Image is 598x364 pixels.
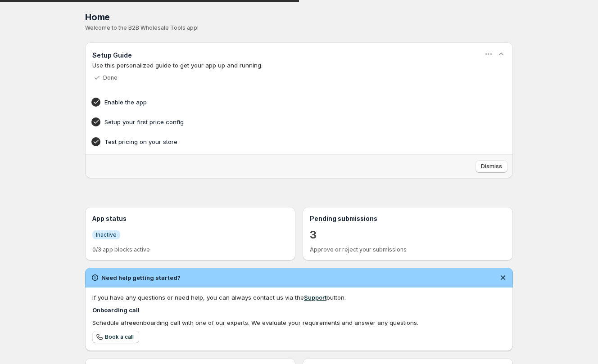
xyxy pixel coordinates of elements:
[103,74,118,81] p: Done
[105,333,134,341] span: Book a call
[85,24,513,31] p: Welcome to the B2B Wholesale Tools app!
[481,163,502,170] span: Dismiss
[497,271,509,284] button: Dismiss notification
[101,273,181,282] h2: Need help getting started?
[92,230,120,239] a: InfoInactive
[104,117,466,126] h4: Setup your first price config
[92,246,288,253] p: 0/3 app blocks active
[310,246,506,253] p: Approve or reject your submissions
[104,137,466,146] h4: Test pricing on your store
[310,228,317,242] a: 3
[304,294,326,301] a: Support
[124,319,136,326] b: free
[92,306,506,315] h4: Onboarding call
[310,214,506,223] h3: Pending submissions
[92,293,506,302] div: If you have any questions or need help, you can always contact us via the button.
[96,231,117,238] span: Inactive
[85,12,110,22] span: Home
[92,61,506,70] p: Use this personalized guide to get your app up and running.
[92,318,506,327] div: Schedule a onboarding call with one of our experts. We evaluate your requirements and answer any ...
[92,214,288,223] h3: App status
[92,331,139,343] a: Book a call
[476,160,507,173] button: Dismiss
[92,51,132,60] h3: Setup Guide
[104,98,466,107] h4: Enable the app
